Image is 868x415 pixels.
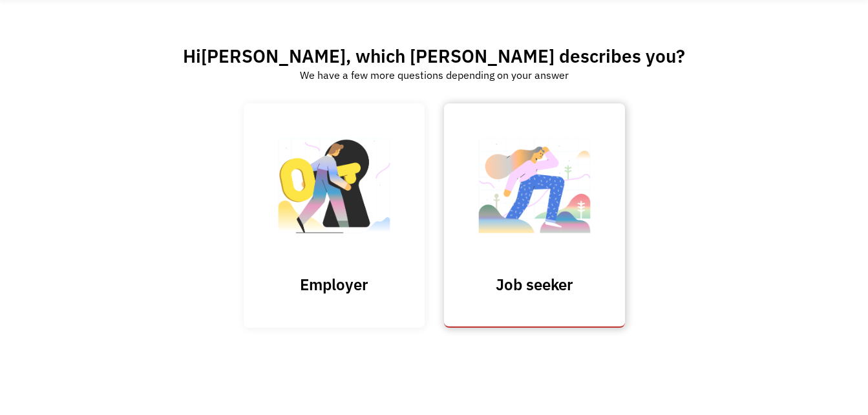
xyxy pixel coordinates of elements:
h3: Job seeker [470,275,599,294]
input: Submit [244,103,425,328]
a: Job seeker [444,103,625,328]
span: [PERSON_NAME] [201,44,346,68]
h2: Hi , which [PERSON_NAME] describes you? [183,45,685,67]
div: We have a few more questions depending on your answer [300,67,569,83]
